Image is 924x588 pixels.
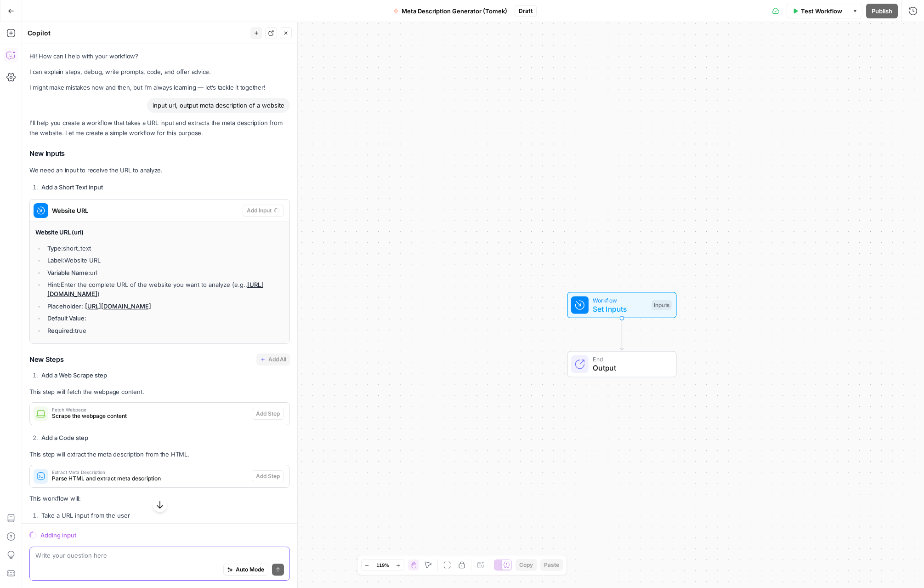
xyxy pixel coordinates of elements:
[593,355,667,364] span: End
[29,118,290,137] p: I'll help you create a workflow that takes a URL input and extracts the meta description from the...
[29,67,290,77] p: I can explain steps, debug, write prompts, code, and offer advice.
[47,327,75,334] strong: Required:
[516,559,537,571] button: Copy
[29,148,290,160] h3: New Inputs
[243,205,284,217] button: Add Input
[519,7,533,15] span: Draft
[52,407,248,412] span: Fetch Webpage
[519,561,533,569] span: Copy
[256,410,280,418] span: Add Step
[29,450,290,459] p: This step will extract the meta description from the HTML.
[223,564,268,576] button: Auto Mode
[268,355,286,364] span: Add All
[252,470,284,482] button: Add Step
[39,511,290,520] li: Take a URL input from the user
[47,245,63,252] strong: Type:
[537,292,707,318] div: WorkflowSet InputsInputs
[52,412,248,420] span: Scrape the webpage content
[537,351,707,377] div: EndOutput
[45,256,284,265] li: Website URL
[41,434,88,441] strong: Add a Code step
[41,183,103,191] strong: Add a Short Text input
[28,29,248,38] div: Copilot
[256,354,290,365] button: Add All
[45,326,284,335] li: true
[236,565,264,574] span: Auto Mode
[41,371,107,379] strong: Add a Web Scrape step
[872,6,892,16] span: Publish
[52,474,248,483] span: Parse HTML and extract meta description
[29,387,290,397] p: This step will fetch the webpage content.
[593,362,667,373] span: Output
[29,51,290,61] p: Hi! How can I help with your workflow?
[29,83,290,92] p: I might make mistakes now and then, but I’m always learning — let’s tackle it together!
[45,244,284,253] li: short_text
[652,300,672,310] div: Inputs
[544,561,559,569] span: Paste
[40,531,290,540] div: Adding input
[85,303,151,310] a: [URL][DOMAIN_NAME]
[593,296,647,304] span: Workflow
[866,4,898,18] button: Publish
[47,269,90,276] strong: Variable Name:
[29,354,290,365] h3: New Steps
[256,472,280,480] span: Add Step
[47,281,61,288] strong: Hint:
[247,206,272,215] span: Add Input
[45,268,284,277] li: url
[29,166,290,175] p: We need an input to receive the URL to analyze.
[47,257,64,264] strong: Label:
[29,494,290,503] p: This workflow will:
[52,206,239,215] span: Website URL
[620,318,624,350] g: Edge from start to end
[801,6,842,16] span: Test Workflow
[402,6,507,16] span: Meta Description Generator (Tomek)
[593,303,647,314] span: Set Inputs
[540,559,563,571] button: Paste
[35,228,284,237] h4: Website URL (url)
[52,470,248,474] span: Extract Meta Description
[47,314,86,322] strong: Default Value:
[252,408,284,420] button: Add Step
[47,303,83,310] strong: Placeholder:
[45,280,284,298] li: Enter the complete URL of the website you want to analyze (e.g., )
[787,4,848,18] button: Test Workflow
[376,561,389,569] span: 119%
[388,4,513,18] button: Meta Description Generator (Tomek)
[147,98,290,113] div: input url, output meta description of a website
